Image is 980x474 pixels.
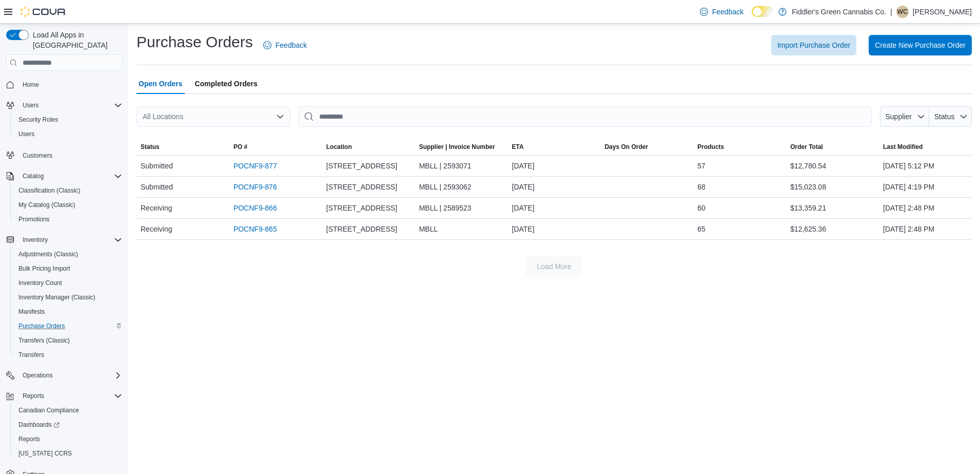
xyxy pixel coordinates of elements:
button: Canadian Compliance [10,403,126,418]
div: [DATE] 2:48 PM [879,198,972,218]
span: Inventory [23,236,48,244]
span: Status [141,143,160,151]
div: [DATE] [508,156,601,176]
button: Operations [2,368,126,383]
a: Customers [18,149,56,162]
span: Create New Purchase Order [875,40,966,50]
span: PO # [233,143,247,151]
button: Transfers [10,348,126,362]
div: MBLL | 2593062 [415,177,508,197]
button: Reports [10,432,126,446]
p: | [890,6,892,18]
span: [STREET_ADDRESS] [326,202,397,214]
span: Last Modified [883,143,923,151]
button: Inventory Manager (Classic) [10,290,126,305]
button: Inventory [2,233,126,247]
button: Products [693,139,786,155]
span: Users [18,130,34,138]
button: Transfers (Classic) [10,333,126,348]
span: Transfers (Classic) [18,336,70,345]
button: Catalog [18,170,48,182]
span: Inventory Manager (Classic) [18,293,95,301]
button: Security Roles [10,112,126,127]
a: POCNF9-866 [233,202,277,214]
div: $12,625.36 [786,219,879,239]
div: [DATE] [508,177,601,197]
span: Purchase Orders [18,322,65,330]
span: Promotions [18,215,50,223]
button: [US_STATE] CCRS [10,446,126,461]
span: Feedback [276,40,307,50]
p: [PERSON_NAME] [913,6,972,18]
div: $15,023.08 [786,177,879,197]
span: Receiving [141,223,172,235]
a: Promotions [14,213,54,225]
span: Status [934,112,955,121]
div: Winston Clarkson [896,6,909,18]
span: Purchase Orders [14,320,122,332]
a: Inventory Count [14,277,66,289]
button: Classification (Classic) [10,183,126,198]
input: Dark Mode [752,6,773,17]
span: Home [23,81,39,89]
div: [DATE] [508,219,601,239]
button: Load More [525,256,583,277]
span: Import Purchase Order [777,40,850,50]
a: POCNF9-877 [233,160,277,172]
a: My Catalog (Classic) [14,199,80,211]
div: [DATE] 4:19 PM [879,177,972,197]
span: ETA [512,143,524,151]
span: Reports [23,392,44,400]
span: Classification (Classic) [18,186,81,195]
button: Manifests [10,305,126,319]
div: [DATE] 2:48 PM [879,219,972,239]
button: Reports [2,389,126,403]
button: Status [929,106,972,127]
span: 60 [697,202,705,214]
span: Bulk Pricing Import [18,264,70,273]
span: 65 [697,223,705,235]
button: Promotions [10,212,126,226]
span: Load All Apps in [GEOGRAPHIC_DATA] [29,30,122,50]
span: Days On Order [604,143,648,151]
span: Home [18,78,122,91]
button: Users [18,99,43,111]
span: [STREET_ADDRESS] [326,181,397,193]
a: Classification (Classic) [14,184,85,197]
div: $12,780.54 [786,156,879,176]
span: My Catalog (Classic) [14,199,122,211]
span: Products [697,143,724,151]
span: My Catalog (Classic) [18,201,75,209]
div: $13,359.21 [786,198,879,218]
span: Catalog [18,170,122,182]
span: Reports [14,433,122,445]
span: Inventory Manager (Classic) [14,291,122,304]
button: Open list of options [276,112,284,121]
span: Supplier | Invoice Number [419,143,495,151]
button: Order Total [786,139,879,155]
span: Users [23,101,38,109]
button: ETA [508,139,601,155]
span: Security Roles [14,113,122,126]
a: Transfers [14,349,48,361]
a: POCNF9-865 [233,223,277,235]
p: Fiddler's Green Cannabis Co. [792,6,886,18]
span: Open Orders [139,73,183,94]
button: Adjustments (Classic) [10,247,126,261]
button: My Catalog (Classic) [10,198,126,212]
span: Security Roles [18,116,58,124]
span: Operations [23,371,53,380]
span: [STREET_ADDRESS] [326,223,397,235]
button: Inventory [18,234,52,246]
button: Reports [18,390,48,402]
button: Status [136,139,229,155]
span: Classification (Classic) [14,184,122,197]
span: Submitted [141,181,173,193]
button: Days On Order [600,139,693,155]
a: Canadian Compliance [14,404,83,416]
a: Adjustments (Classic) [14,248,82,260]
span: Dark Mode [752,17,752,17]
h1: Purchase Orders [136,32,253,52]
span: Canadian Compliance [18,406,79,414]
button: Create New Purchase Order [869,35,972,55]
